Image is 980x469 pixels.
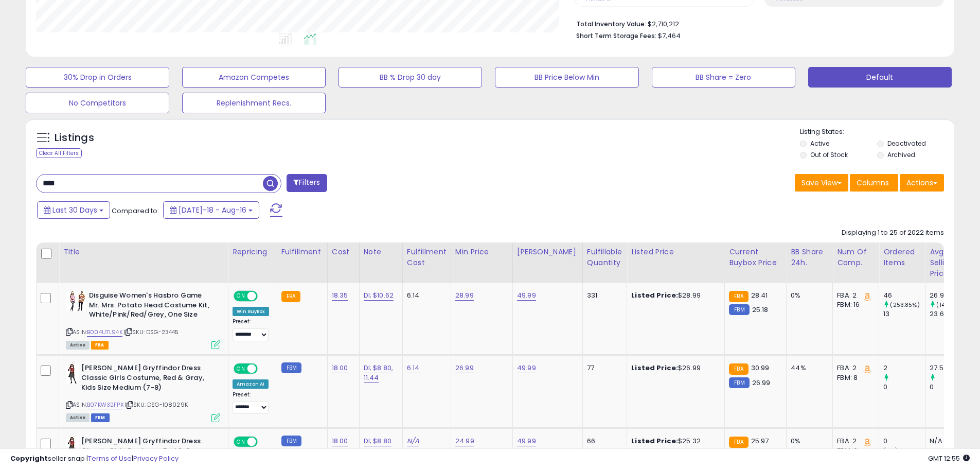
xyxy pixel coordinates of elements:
[281,247,323,257] div: Fulfillment
[233,391,269,414] div: Preset:
[81,363,206,395] b: [PERSON_NAME] Gryffindor Dress Classic Girls Costume, Red & Gray, Kids Size Medium (7-8)
[883,309,925,319] div: 13
[364,363,394,383] a: DI; $8.80, 11.44
[233,379,269,389] div: Amazon AI
[26,67,169,88] button: 30% Drop in Orders
[652,67,795,88] button: BB Share = Zero
[587,291,619,300] div: 331
[729,363,748,375] small: FBA
[883,437,925,446] div: 0
[125,401,188,409] span: | SKU: DSG-108029K
[587,437,619,446] div: 66
[455,247,508,257] div: Min Price
[332,436,348,446] a: 18.00
[576,20,646,28] b: Total Inventory Value:
[791,437,825,446] div: 0%
[752,378,771,388] span: 26.99
[791,291,825,300] div: 0%
[124,328,179,336] span: | SKU: DSG-23445
[91,413,110,422] span: FBM
[887,139,926,148] label: Deactivated
[66,341,90,350] span: All listings currently available for purchase on Amazon
[631,290,678,300] b: Listed Price:
[233,247,273,257] div: Repricing
[332,247,355,257] div: Cost
[631,247,720,257] div: Listed Price
[729,304,749,315] small: FBM
[842,228,944,238] div: Displaying 1 to 25 of 2022 items
[576,17,936,29] li: $2,710,212
[55,131,94,145] h5: Listings
[517,436,536,446] a: 49.99
[751,436,769,446] span: 25.97
[63,247,224,257] div: Title
[10,454,179,464] div: seller snap | |
[930,309,971,319] div: 23.65
[112,206,159,216] span: Compared to:
[163,201,259,219] button: [DATE]-18 - Aug-16
[256,364,273,373] span: OFF
[455,436,474,446] a: 24.99
[850,174,898,192] button: Columns
[407,363,420,373] a: 6.14
[281,362,301,373] small: FBM
[631,291,717,300] div: $28.99
[837,291,871,300] div: FBA: 2
[133,454,179,463] a: Privacy Policy
[751,363,770,373] span: 30.99
[837,247,875,268] div: Num of Comp.
[88,454,132,463] a: Terms of Use
[87,328,122,337] a: B004U7L94K
[407,247,447,268] div: Fulfillment Cost
[729,247,782,268] div: Current Buybox Price
[887,150,915,159] label: Archived
[26,93,169,113] button: No Competitors
[930,437,964,446] div: N/A
[928,454,970,463] span: 2025-09-16 12:55 GMT
[87,401,123,409] a: B07KW32FPX
[182,93,326,113] button: Replenishment Recs.
[631,363,717,373] div: $26.99
[235,292,247,301] span: ON
[729,291,748,302] small: FBA
[364,436,391,446] a: DI; $8.80
[235,437,247,446] span: ON
[517,363,536,373] a: 49.99
[930,363,971,373] div: 27.54
[89,291,214,322] b: Disguise Women's Hasbro Game Mr. Mrs. Potato Head Costume Kit, White/Pink/Red/Grey, One Size
[808,67,952,88] button: Default
[66,437,79,457] img: 31wZmIjL9HL._SL40_.jpg
[810,139,829,148] label: Active
[883,363,925,373] div: 2
[455,290,474,301] a: 28.99
[182,67,326,88] button: Amazon Competes
[837,300,871,309] div: FBM: 16
[631,436,678,446] b: Listed Price:
[91,341,109,350] span: FBA
[37,201,110,219] button: Last 30 Days
[338,67,482,88] button: BB % Drop 30 day
[10,454,48,463] strong: Copyright
[883,291,925,300] div: 46
[751,290,768,300] span: 28.41
[810,150,848,159] label: Out of Stock
[800,127,954,137] p: Listing States:
[883,247,921,268] div: Ordered Items
[281,291,300,302] small: FBA
[332,290,348,301] a: 18.35
[495,67,638,88] button: BB Price Below Min
[66,363,220,421] div: ASIN:
[930,247,967,279] div: Avg Selling Price
[795,174,848,192] button: Save View
[233,307,269,316] div: Win BuyBox
[66,413,90,422] span: All listings currently available for purchase on Amazon
[66,291,86,311] img: 51Ww9qj1tDL._SL40_.jpg
[287,174,327,192] button: Filters
[36,148,82,158] div: Clear All Filters
[791,363,825,373] div: 44%
[729,377,749,388] small: FBM
[890,301,919,309] small: (253.85%)
[52,205,97,215] span: Last 30 Days
[900,174,944,192] button: Actions
[517,247,578,257] div: [PERSON_NAME]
